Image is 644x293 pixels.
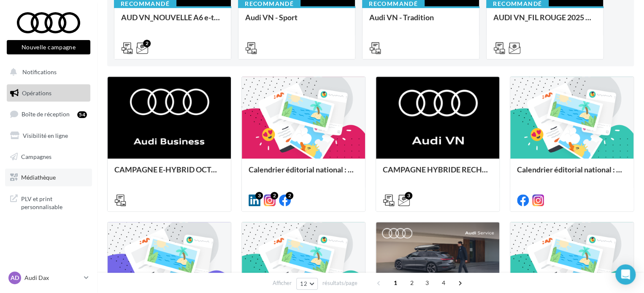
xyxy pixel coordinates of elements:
div: CAMPAGNE E-HYBRID OCTOBRE B2B [114,165,224,182]
span: AD [11,274,19,282]
span: Campagnes [21,153,51,160]
p: Audi Dax [24,274,81,282]
button: Notifications [5,63,89,81]
span: Opérations [22,89,51,97]
span: Afficher [273,279,292,287]
div: 2 [286,192,293,199]
div: 54 [77,111,87,118]
div: 2 [271,192,278,199]
div: 2 [143,40,151,47]
div: AUD VN_NOUVELLE A6 e-tron [121,13,224,30]
div: 3 [255,192,263,199]
a: PLV et print personnalisable [5,190,92,215]
a: Campagnes [5,148,92,166]
div: Open Intercom Messenger [615,264,636,285]
span: 3 [420,276,434,290]
a: Visibilité en ligne [5,127,92,145]
div: Calendrier éditorial national : semaine du 22.09 au 28.09 [249,165,358,182]
span: 12 [300,280,307,287]
a: Opérations [5,84,92,102]
span: Notifications [22,68,57,75]
div: CAMPAGNE HYBRIDE RECHARGEABLE [383,165,492,182]
button: Nouvelle campagne [7,40,90,54]
span: résultats/page [322,279,357,287]
span: 1 [389,276,402,290]
span: 4 [437,276,450,290]
div: Audi VN - Tradition [369,13,472,30]
a: Boîte de réception54 [5,105,92,123]
span: Boîte de réception [22,110,70,118]
div: AUDI VN_FIL ROUGE 2025 - A1, Q2, Q3, Q5 et Q4 e-tron [493,13,596,30]
span: Visibilité en ligne [23,132,68,139]
span: PLV et print personnalisable [21,193,87,211]
button: 12 [296,278,318,290]
a: AD Audi Dax [7,270,90,286]
a: Médiathèque [5,169,92,186]
span: Médiathèque [21,174,56,181]
div: Calendrier éditorial national : semaine du 15.09 au 21.09 [517,165,627,182]
span: 2 [405,276,419,290]
div: 3 [405,192,412,199]
div: Audi VN - Sport [245,13,348,30]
